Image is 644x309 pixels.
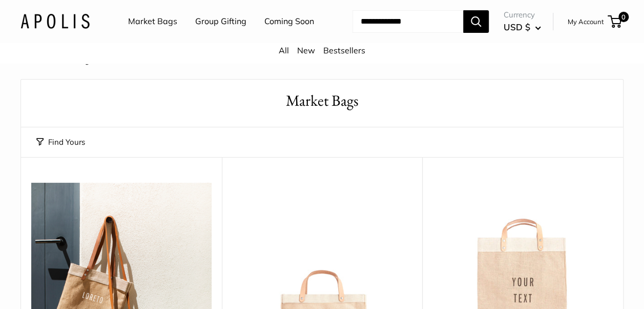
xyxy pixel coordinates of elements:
a: Market Bags [128,14,177,29]
span: 0 [618,12,629,22]
h1: Market Bags [36,90,608,112]
img: Apolis [20,14,90,29]
span: Market Bags [51,56,93,65]
a: Group Gifting [195,14,246,29]
a: Coming Soon [264,14,314,29]
a: My Account [568,15,604,28]
a: All [279,45,289,55]
button: Search [463,10,489,33]
button: USD $ [504,19,541,35]
a: New [297,45,315,55]
a: Bestsellers [323,45,365,55]
span: Currency [504,8,541,22]
a: Home [20,56,40,65]
button: Find Yours [36,135,85,149]
a: 0 [609,15,621,28]
span: USD $ [504,22,530,32]
input: Search... [352,10,463,33]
